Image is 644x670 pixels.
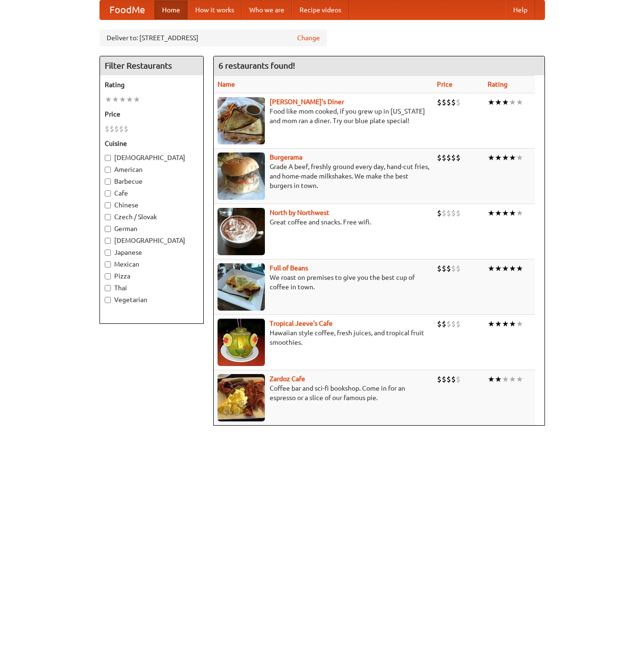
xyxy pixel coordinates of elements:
[516,97,523,107] li: ★
[509,97,516,107] li: ★
[509,152,516,163] li: ★
[488,263,495,274] li: ★
[218,61,295,70] ng-pluralize: 6 restaurants found!
[218,263,265,311] img: beans.jpg
[495,97,502,107] li: ★
[495,319,502,329] li: ★
[446,263,451,274] li: $
[105,248,199,257] label: Japanese
[188,0,242,19] a: How it works
[456,208,461,218] li: $
[218,97,265,144] img: sallys.jpg
[105,124,109,134] li: $
[270,320,333,327] a: Tropical Jeeve's Cafe
[516,374,523,384] li: ★
[105,153,199,162] label: [DEMOGRAPHIC_DATA]
[218,374,265,421] img: zardoz.jpg
[218,217,429,227] p: Great coffee and snacks. Free wifi.
[218,107,429,125] p: Food like mom cooked, if you grew up in [US_STATE] and mom ran a diner. Try our blue plate special!
[105,297,111,303] input: Vegetarian
[105,167,111,173] input: American
[105,224,199,233] label: German
[105,238,111,244] input: [DEMOGRAPHIC_DATA]
[270,153,302,161] b: Burgerama
[456,319,461,329] li: $
[218,319,265,366] img: jeeves.jpg
[456,97,461,107] li: $
[446,152,451,163] li: $
[105,214,111,220] input: Czech / Slovak
[516,208,523,218] li: ★
[502,152,509,163] li: ★
[126,94,133,105] li: ★
[437,80,453,88] a: Price
[451,152,456,163] li: $
[437,263,442,274] li: $
[509,263,516,274] li: ★
[488,374,495,384] li: ★
[100,56,203,75] h4: Filter Restaurants
[119,94,126,105] li: ★
[516,319,523,329] li: ★
[109,124,114,134] li: $
[442,263,446,274] li: $
[456,374,461,384] li: $
[442,374,446,384] li: $
[100,0,154,19] a: FoodMe
[270,98,344,106] a: [PERSON_NAME]'s Diner
[506,0,535,19] a: Help
[451,208,456,218] li: $
[488,319,495,329] li: ★
[105,250,111,256] input: Japanese
[456,152,461,163] li: $
[105,273,111,279] input: Pizza
[502,97,509,107] li: ★
[242,0,292,19] a: Who we are
[488,208,495,218] li: ★
[105,155,111,161] input: [DEMOGRAPHIC_DATA]
[495,374,502,384] li: ★
[488,152,495,163] li: ★
[451,97,456,107] li: $
[442,97,446,107] li: $
[451,319,456,329] li: $
[124,124,128,134] li: $
[218,152,265,200] img: burgerama.jpg
[105,190,111,197] input: Cafe
[218,162,429,190] p: Grade A beef, freshly ground every day, hand-cut fries, and home-made milkshakes. We make the bes...
[133,94,140,105] li: ★
[218,384,429,402] p: Coffee bar and sci-fi bookshop. Come in for an espresso or a slice of our famous pie.
[509,374,516,384] li: ★
[105,295,199,304] label: Vegetarian
[446,97,451,107] li: $
[218,80,235,88] a: Name
[297,33,320,43] a: Change
[105,212,199,222] label: Czech / Slovak
[446,208,451,218] li: $
[100,29,327,46] div: Deliver to: [STREET_ADDRESS]
[270,209,329,216] a: North by Northwest
[270,264,308,272] a: Full of Beans
[495,208,502,218] li: ★
[451,374,456,384] li: $
[502,208,509,218] li: ★
[105,261,111,268] input: Mexican
[105,165,199,174] label: American
[437,374,442,384] li: $
[218,273,429,292] p: We roast on premises to give you the best cup of coffee in town.
[509,208,516,218] li: ★
[105,202,111,208] input: Chinese
[516,263,523,274] li: ★
[218,328,429,347] p: Hawaiian style coffee, fresh juices, and tropical fruit smoothies.
[456,263,461,274] li: $
[105,236,199,245] label: [DEMOGRAPHIC_DATA]
[105,139,199,148] h5: Cuisine
[437,208,442,218] li: $
[105,226,111,232] input: German
[105,179,111,185] input: Barbecue
[105,188,199,198] label: Cafe
[502,263,509,274] li: ★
